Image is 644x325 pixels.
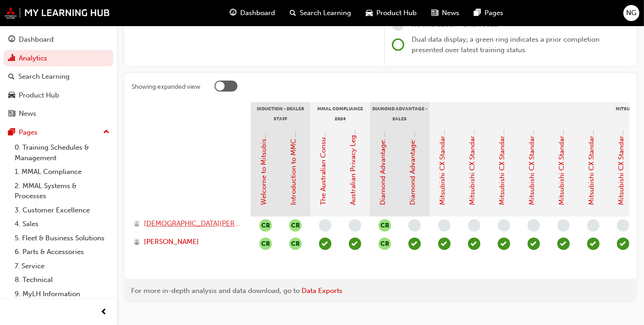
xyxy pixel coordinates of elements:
[132,82,200,92] div: Showing expanded view
[4,68,113,85] a: Search Learning
[259,238,272,250] button: null-icon
[379,219,391,232] button: null-icon
[251,102,310,125] div: Induction - Dealer Staff
[587,238,600,250] span: learningRecordVerb_PASS-icon
[19,90,59,101] div: Product Hub
[379,92,387,206] a: Diamond Advantage: Fundamentals
[4,124,113,141] button: Pages
[302,287,342,295] a: Data Exports
[8,92,15,100] span: car-icon
[11,259,113,273] a: 7. Service
[319,238,331,250] span: learningRecordVerb_PASS-icon
[617,219,629,232] span: learningRecordVerb_NONE-icon
[19,108,36,119] div: News
[4,105,113,122] a: News
[4,29,113,124] button: DashboardAnalyticsSearch LearningProduct HubNews
[485,8,504,18] span: Pages
[4,31,113,48] a: Dashboard
[438,238,451,250] span: learningRecordVerb_PASS-icon
[11,179,113,203] a: 2. MMAL Systems & Processes
[230,7,237,19] span: guage-icon
[18,71,70,82] div: Search Learning
[133,218,242,229] a: [DEMOGRAPHIC_DATA][PERSON_NAME]
[557,238,570,250] span: learningRecordVerb_PASS-icon
[283,4,359,22] a: search-iconSearch Learning
[474,7,481,19] span: pages-icon
[103,126,110,138] span: up-icon
[11,273,113,287] a: 8. Technical
[468,219,480,232] span: learningRecordVerb_NONE-icon
[144,237,199,247] span: [PERSON_NAME]
[442,8,460,18] span: News
[11,217,113,231] a: 4. Sales
[412,35,600,54] span: Dual data display; a green ring indicates a prior completion presented over latest training status.
[587,219,600,232] span: learningRecordVerb_NONE-icon
[289,219,302,232] button: null-icon
[8,73,15,81] span: search-icon
[359,4,424,22] a: car-iconProduct Hub
[627,8,637,18] span: NG
[468,238,480,250] span: learningRecordVerb_PASS-icon
[409,93,417,206] a: Diamond Advantage: Sales Training
[623,5,639,21] button: NG
[349,238,361,250] span: learningRecordVerb_PASS-icon
[4,87,113,104] a: Product Hub
[528,219,540,232] span: learningRecordVerb_NONE-icon
[8,129,15,137] span: pages-icon
[131,286,630,296] div: For more in-depth analysis and data download, go to
[11,287,113,301] a: 9. MyLH Information
[11,203,113,217] a: 3. Customer Excellence
[528,238,540,250] span: learningRecordVerb_PASS-icon
[101,307,108,318] span: prev-icon
[366,7,373,19] span: car-icon
[259,219,272,232] button: null-icon
[8,36,15,44] span: guage-icon
[19,34,54,45] div: Dashboard
[290,7,297,19] span: search-icon
[424,4,467,22] a: news-iconNews
[241,8,275,18] span: Dashboard
[289,238,302,250] button: null-icon
[439,82,447,206] a: Mitsubishi CX Standards - Introduction
[617,238,629,250] span: learningRecordVerb_PASS-icon
[310,102,370,125] div: MMAL Compliance 2024
[438,219,451,232] span: learningRecordVerb_NONE-icon
[19,127,38,138] div: Pages
[498,219,510,232] span: learningRecordVerb_NONE-icon
[370,102,429,125] div: Diamond Advantage - Sales
[8,54,15,63] span: chart-icon
[11,141,113,165] a: 0. Training Schedules & Management
[5,7,110,19] img: mmal
[11,165,113,179] a: 1. MMAL Compliance
[377,8,417,18] span: Product Hub
[8,110,15,118] span: news-icon
[223,4,283,22] a: guage-iconDashboard
[432,7,439,19] span: news-icon
[133,237,242,247] a: [PERSON_NAME]
[408,238,421,250] span: learningRecordVerb_PASS-icon
[379,238,391,250] button: null-icon
[144,218,242,229] span: [DEMOGRAPHIC_DATA][PERSON_NAME]
[467,4,511,22] a: pages-iconPages
[408,219,421,232] span: learningRecordVerb_NONE-icon
[11,245,113,259] a: 6. Parts & Accessories
[319,219,331,232] span: learningRecordVerb_NONE-icon
[300,8,352,18] span: Search Learning
[557,219,570,232] span: learningRecordVerb_NONE-icon
[4,50,113,67] a: Analytics
[11,231,113,245] a: 5. Fleet & Business Solutions
[349,219,361,232] span: learningRecordVerb_NONE-icon
[498,238,510,250] span: learningRecordVerb_PASS-icon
